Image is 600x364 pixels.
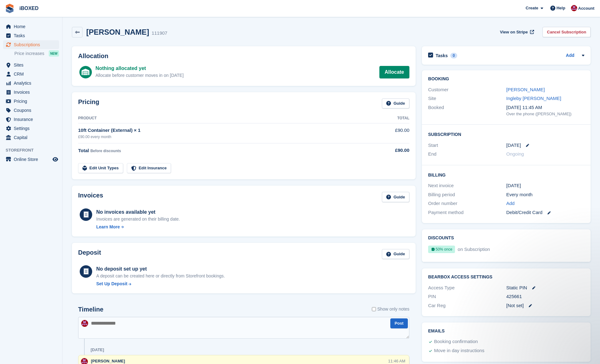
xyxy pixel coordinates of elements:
span: Home [14,22,51,31]
div: Site [428,95,506,102]
div: Static PIN [506,284,584,292]
a: Guide [382,98,409,109]
a: menu [3,124,59,133]
a: menu [3,97,59,106]
span: Help [557,5,565,11]
div: Billing period [428,191,506,198]
a: menu [3,40,59,49]
span: Pricing [14,97,51,106]
h2: Billing [428,172,584,178]
h2: Pricing [78,98,99,109]
div: Move in day instructions [434,347,484,355]
span: Coupons [14,106,51,115]
span: Online Store [14,155,51,164]
div: Start [428,142,506,149]
span: Create [526,5,538,11]
a: menu [3,106,59,115]
h2: Deposit [78,249,101,259]
p: A deposit can be created here or directly from Storefront bookings. [96,273,225,279]
a: menu [3,115,59,124]
span: Total [78,148,89,153]
a: Allocate [379,66,409,78]
div: 111907 [152,30,167,37]
span: Capital [14,133,51,142]
div: Invoices are generated on their billing date. [96,216,180,222]
h2: Discounts [428,236,584,241]
div: Set Up Deposit [96,281,127,287]
div: Over the phone ([PERSON_NAME]) [506,111,584,117]
h2: BearBox Access Settings [428,275,584,280]
div: Booking confirmation [434,338,478,346]
h2: Timeline [78,306,103,313]
div: End [428,151,506,158]
span: Settings [14,124,51,133]
span: Invoices [14,88,51,97]
h2: Invoices [78,192,103,202]
img: stora-icon-8386f47178a22dfd0bd8f6a31ec36ba5ce8667c1dd55bd0f319d3a0aa187defe.svg [5,4,14,13]
a: Guide [382,192,409,202]
h2: Allocation [78,52,409,60]
th: Total [365,113,409,123]
div: Car Reg [428,302,506,309]
button: Post [390,318,408,329]
span: Insurance [14,115,51,124]
span: on Subscription [457,247,490,252]
span: Before discounts [90,149,121,153]
time: 2025-10-16 00:00:00 UTC [506,142,521,149]
label: Show only notes [372,306,409,312]
a: Edit Unit Types [78,163,123,173]
h2: Emails [428,329,584,334]
a: Add [566,52,574,59]
a: View on Stripe [497,27,535,37]
h2: Booking [428,77,584,82]
a: Preview store [52,156,59,163]
img: Amanda Forder [81,320,88,327]
div: PIN [428,293,506,300]
div: 50% once [428,246,455,253]
input: Show only notes [372,306,376,312]
div: [DATE] 11:45 AM [506,104,584,111]
div: Next invoice [428,182,506,189]
a: Add [506,200,515,207]
span: Storefront [6,147,62,153]
div: No deposit set up yet [96,265,225,273]
a: Edit Insurance [127,163,171,173]
a: Set Up Deposit [96,281,225,287]
div: Allocate before customer moves in on [DATE] [95,72,183,79]
a: menu [3,22,59,31]
a: menu [3,133,59,142]
span: Tasks [14,31,51,40]
div: Nothing allocated yet [95,65,183,72]
div: Payment method [428,209,506,216]
div: [Not set] [506,302,584,309]
div: Access Type [428,284,506,292]
div: Learn More [96,224,120,230]
a: menu [3,61,59,69]
div: £90.00 [365,147,409,154]
a: menu [3,31,59,40]
div: Order number [428,200,506,207]
h2: [PERSON_NAME] [86,28,149,36]
div: Booked [428,104,506,117]
span: CRM [14,70,51,78]
a: Cancel Subscription [542,27,591,37]
h2: Tasks [436,53,448,58]
div: NEW [49,50,59,57]
span: [PERSON_NAME] [91,359,125,363]
a: Ingleby [PERSON_NAME] [506,96,561,101]
a: menu [3,88,59,97]
a: Learn More [96,224,180,230]
div: Debit/Credit Card [506,209,584,216]
div: [DATE] [506,182,584,189]
div: 10ft Container (External) × 1 [78,127,365,134]
div: Every month [506,191,584,198]
span: View on Stripe [500,29,528,35]
a: menu [3,79,59,87]
td: £90.00 [365,123,409,143]
a: menu [3,70,59,78]
span: Analytics [14,79,51,87]
th: Product [78,113,365,123]
div: £90.00 every month [78,134,365,140]
a: Price increases NEW [14,50,59,57]
a: Guide [382,249,409,259]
